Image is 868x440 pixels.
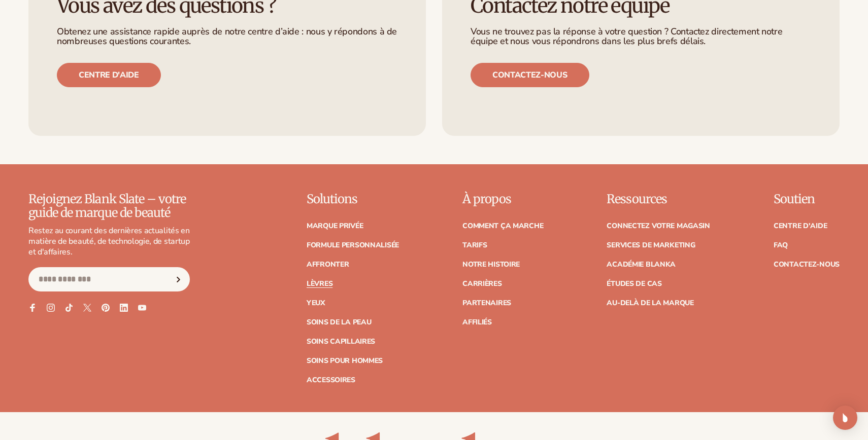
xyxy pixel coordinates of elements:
font: Comment ça marche [462,221,543,231]
a: Centre d'aide [774,223,827,230]
a: Soins pour hommes [307,357,383,364]
font: Contactez-nous [492,69,567,81]
font: Formule personnalisée [307,240,399,250]
font: Académie Blanka [607,260,676,269]
a: Comment ça marche [462,223,543,230]
a: Au-delà de la marque [607,300,693,307]
font: Affiliés [462,317,492,327]
font: Notre histoire [462,260,520,269]
font: À propos [462,191,511,207]
font: Soins pour hommes [307,356,383,365]
button: S'abonner [167,267,189,291]
font: Carrières [462,279,502,288]
font: Rejoignez Blank Slate – votre guide de marque de beauté [28,191,186,220]
font: Affronter [307,260,349,269]
font: Soutien [774,191,815,207]
div: Open Intercom Messenger [833,406,857,430]
a: Marque privée [307,223,363,230]
font: Contactez-nous [774,260,840,269]
a: Académie Blanka [607,261,676,268]
a: Affiliés [462,319,492,326]
a: Partenaires [462,300,511,307]
a: Soins capillaires [307,338,375,345]
a: FAQ [774,242,788,249]
a: Tarifs [462,242,487,249]
font: Restez au courant des dernières actualités en matière de beauté, de technologie, de startup et d'... [28,225,190,258]
a: Études de cas [607,280,661,287]
a: Soins de la peau [307,319,372,326]
font: Services de marketing [607,240,695,250]
a: Contactez-nous [471,63,589,87]
font: Au-delà de la marque [607,298,693,308]
font: Connectez votre magasin [607,221,710,231]
a: Accessoires [307,377,355,384]
a: Notre histoire [462,261,520,268]
a: Affronter [307,261,349,268]
a: Services de marketing [607,242,695,249]
font: Accessoires [307,375,355,385]
a: Yeux [307,300,325,307]
font: Tarifs [462,240,487,250]
font: Études de cas [607,279,661,288]
a: Centre d'aide [57,63,161,87]
a: Carrières [462,280,502,287]
font: Centre d'aide [774,221,827,231]
font: Marque privée [307,221,363,231]
font: Lèvres [307,279,332,288]
font: FAQ [774,240,788,250]
font: Soins de la peau [307,317,372,327]
font: Solutions [307,191,357,207]
font: Vous ne trouvez pas la réponse à votre question ? Contactez directement notre équipe et nous vous... [471,25,782,48]
a: Contactez-nous [774,261,840,268]
a: Formule personnalisée [307,242,399,249]
a: Connectez votre magasin [607,223,710,230]
font: Yeux [307,298,325,308]
font: Ressources [607,191,666,207]
font: Soins capillaires [307,337,375,346]
font: Centre d'aide [79,69,139,81]
font: Partenaires [462,298,511,308]
a: Lèvres [307,280,332,287]
font: Obtenez une assistance rapide auprès de notre centre d’aide : nous y répondons à de nombreuses qu... [57,25,397,48]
